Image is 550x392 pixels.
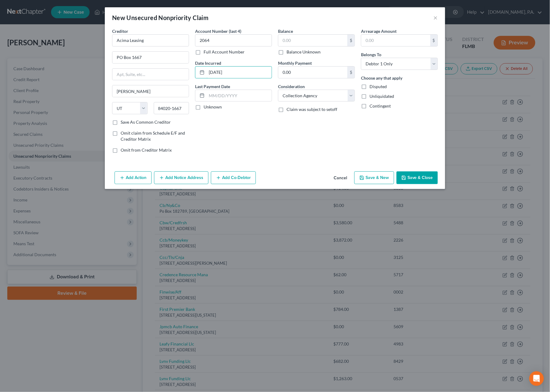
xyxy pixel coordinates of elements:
[112,29,128,34] span: Creditor
[195,28,241,34] label: Account Number (last 4)
[154,171,208,184] button: Add Notice Address
[361,52,381,57] span: Belongs To
[430,35,438,46] div: $
[278,28,293,34] label: Balance
[195,34,272,46] input: XXXX
[112,52,189,63] input: Enter address...
[207,90,272,101] input: MM/DD/YYYY
[204,49,245,55] label: Full Account Number
[278,60,312,66] label: Monthly Payment
[195,83,230,90] label: Last Payment Date
[370,94,394,99] span: Unliquidated
[347,67,355,78] div: $
[278,35,347,46] input: 0.00
[287,49,321,55] label: Balance Unknown
[121,119,171,125] label: Save As Common Creditor
[397,171,438,184] button: Save & Close
[278,83,305,90] label: Consideration
[329,172,352,184] button: Cancel
[207,67,272,78] input: MM/DD/YYYY
[121,130,185,142] span: Omit claim from Schedule E/F and Creditor Matrix
[121,147,172,153] span: Omit from Creditor Matrix
[529,371,544,386] div: Open Intercom Messenger
[361,75,402,81] label: Choose any that apply
[354,171,394,184] button: Save & New
[115,171,152,184] button: Add Action
[278,67,347,78] input: 0.00
[112,85,189,97] input: Enter city...
[361,35,430,46] input: 0.00
[154,102,189,114] input: Enter zip...
[112,34,189,46] input: Search creditor by name...
[347,35,355,46] div: $
[434,14,438,21] button: ×
[211,171,256,184] button: Add Co-Debtor
[287,107,337,112] span: Claim was subject to setoff
[204,104,222,110] label: Unknown
[370,84,387,89] span: Disputed
[370,103,391,108] span: Contingent
[361,28,397,34] label: Arrearage Amount
[195,60,221,66] label: Date Incurred
[112,13,208,22] div: New Unsecured Nonpriority Claim
[112,69,189,80] input: Apt, Suite, etc...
